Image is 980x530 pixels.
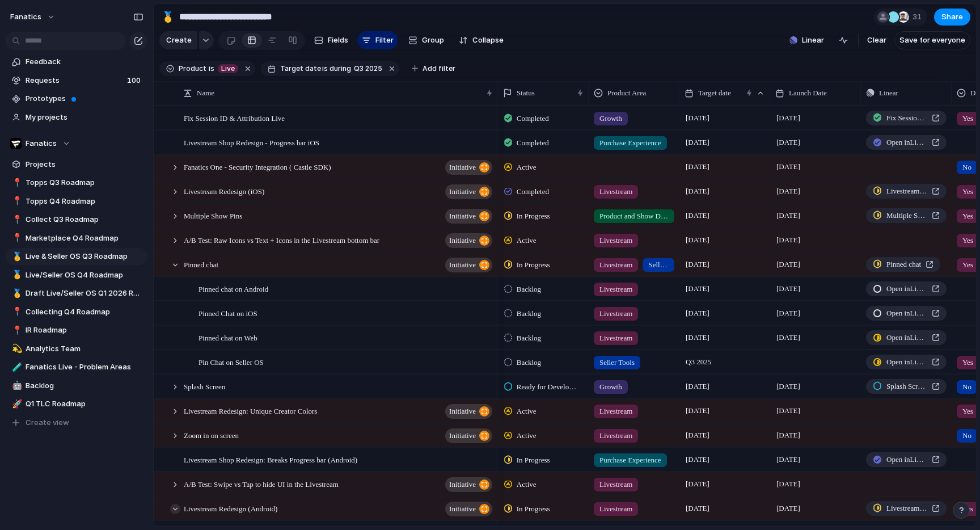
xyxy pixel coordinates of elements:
[10,343,22,355] button: 💫
[198,306,257,319] span: Pinned Chat on iOS
[6,322,147,339] a: 📍IR Roadmap
[12,176,20,190] div: 📍
[454,31,508,49] button: Collapse
[12,361,20,374] div: 🧪
[26,380,143,392] span: Backlog
[599,284,632,295] span: Livestream
[785,32,829,49] button: Linear
[517,430,537,441] span: Active
[962,113,973,124] span: Yes
[422,35,444,46] span: Group
[934,9,970,26] button: Share
[517,357,541,368] span: Backlog
[449,428,476,444] span: initiative
[449,403,476,419] span: initiative
[26,196,143,207] span: Topps Q4 Roadmap
[26,75,124,86] span: Requests
[894,31,970,49] button: Save for everyone
[10,270,22,281] button: 🥇
[866,281,947,296] a: Open inLinear
[517,455,550,466] span: In Progress
[26,177,143,188] span: Topps Q3 Roadmap
[166,35,192,46] span: Create
[184,209,242,222] span: Multiple Show Pins
[26,325,143,336] span: IR Roadmap
[6,377,147,394] a: 🤖Backlog
[774,111,803,125] span: [DATE]
[352,62,385,75] button: Q3 2025
[913,11,925,23] span: 31
[863,31,891,49] button: Clear
[683,355,714,369] span: Q3 2025
[866,257,940,272] a: Pinned chat
[184,136,319,149] span: Livestream Shop Redesign - Progress bar iOS
[683,282,712,296] span: [DATE]
[866,379,947,394] a: Splash Screen
[774,258,803,271] span: [DATE]
[599,235,632,246] span: Livestream
[449,184,476,200] span: initiative
[6,109,147,126] a: My projects
[599,186,632,197] span: Livestream
[26,398,143,410] span: Q1 TLC Roadmap
[6,414,147,431] button: Create view
[159,31,197,49] button: Create
[12,324,20,337] div: 📍
[517,381,579,393] span: Ready for Development
[12,213,20,226] div: 📍
[599,381,622,393] span: Growth
[10,177,22,188] button: 📍
[683,184,712,198] span: [DATE]
[774,331,803,344] span: [DATE]
[962,357,973,368] span: Yes
[774,477,803,491] span: [DATE]
[6,211,147,228] a: 📍Collect Q3 Roadmap
[12,287,20,300] div: 🥇
[280,64,321,74] span: Target date
[184,380,225,393] span: Splash Screen
[445,404,492,419] button: initiative
[10,11,41,23] span: fanatics
[866,452,947,467] a: Open inLinear
[683,209,712,222] span: [DATE]
[607,87,646,99] span: Product Area
[802,35,824,46] span: Linear
[774,136,803,149] span: [DATE]
[26,138,57,149] span: Fanatics
[599,259,632,271] span: Livestream
[6,193,147,210] div: 📍Topps Q4 Roadmap
[449,208,476,224] span: initiative
[517,259,550,271] span: In Progress
[6,230,147,247] a: 📍Marketplace Q4 Roadmap
[354,64,382,74] span: Q3 2025
[184,453,357,466] span: Livestream Shop Redesign: Breaks Progress bar (Android)
[517,162,537,173] span: Active
[886,503,927,514] span: Livestream Redesign (iOS and Android)
[866,184,947,199] a: Livestream Redesign (iOS and Android)
[886,283,927,295] span: Open in Linear
[866,135,947,150] a: Open inLinear
[184,404,317,417] span: Livestream Redesign: Unique Creator Colors
[962,235,973,246] span: Yes
[6,90,147,107] a: Prototypes
[517,235,537,246] span: Active
[6,340,147,357] a: 💫Analytics Team
[26,270,143,281] span: Live/Seller OS Q4 Roadmap
[599,479,632,490] span: Livestream
[774,160,803,174] span: [DATE]
[445,428,492,443] button: initiative
[962,162,971,173] span: No
[12,268,20,281] div: 🥇
[517,186,549,197] span: Completed
[866,208,947,223] a: Multiple Show Pins
[449,477,476,493] span: initiative
[866,501,947,516] a: Livestream Redesign (iOS and Android)
[127,75,143,86] span: 100
[599,211,669,222] span: Product and Show Discovery
[886,454,927,465] span: Open in Linear
[328,35,348,46] span: Fields
[159,8,177,26] button: 🥇
[449,159,476,175] span: initiative
[941,11,963,23] span: Share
